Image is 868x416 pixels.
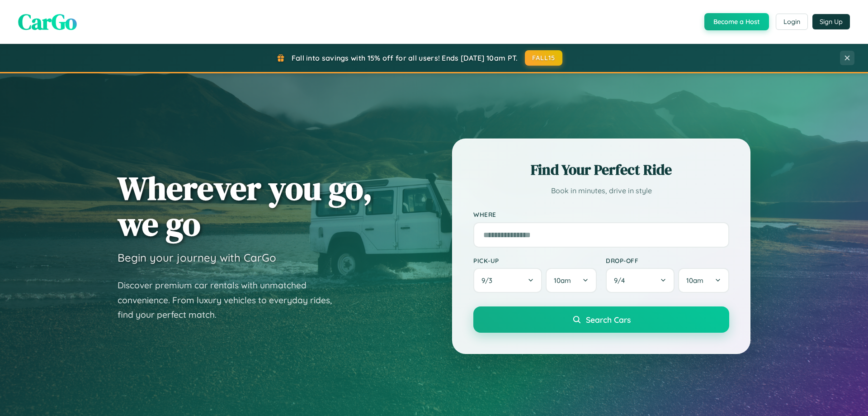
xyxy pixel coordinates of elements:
[473,160,729,180] h2: Find Your Perfect Ride
[686,276,703,285] span: 10am
[118,170,373,242] h1: Wherever you go, we go
[118,278,344,322] p: Discover premium car rentals with unmatched convenience. From luxury vehicles to everyday rides, ...
[118,251,276,264] h3: Begin your journey with CarGo
[473,211,729,219] label: Where
[606,268,675,293] button: 9/4
[473,268,542,293] button: 9/3
[473,257,597,264] label: Pick-up
[481,276,497,285] span: 9 / 3
[525,50,563,66] button: FALL15
[18,7,77,37] span: CarGo
[473,306,729,333] button: Search Cars
[292,53,518,62] span: Fall into savings with 15% off for all users! Ends [DATE] 10am PT.
[704,13,769,30] button: Become a Host
[812,14,850,29] button: Sign Up
[776,14,808,30] button: Login
[586,315,631,325] span: Search Cars
[678,268,729,293] button: 10am
[546,268,597,293] button: 10am
[554,276,571,285] span: 10am
[606,257,729,264] label: Drop-off
[473,184,729,197] p: Book in minutes, drive in style
[614,276,629,285] span: 9 / 4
